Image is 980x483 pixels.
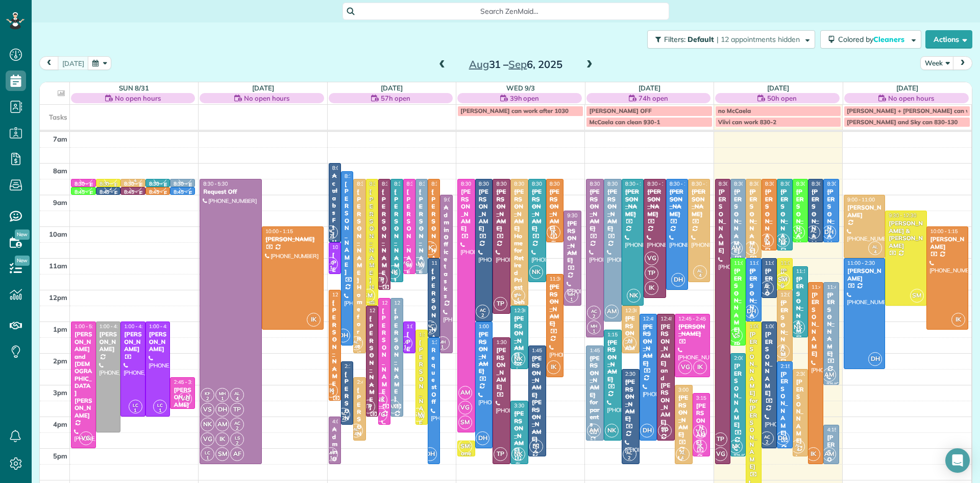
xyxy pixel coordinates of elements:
div: [PERSON_NAME] [419,339,425,434]
span: AC [591,308,597,314]
span: 8:30 - 11:00 [749,180,777,187]
span: LC [133,402,138,408]
div: [PERSON_NAME] [643,323,654,367]
div: [PERSON_NAME] [478,331,490,375]
small: 2 [337,413,350,423]
div: [PERSON_NAME] [696,402,707,446]
span: 2:30 - 5:30 [625,371,650,377]
div: [PERSON_NAME] [647,188,663,218]
div: [PERSON_NAME] [826,188,836,254]
small: 1 [565,295,578,305]
span: IK [547,225,560,239]
button: Actions [925,30,972,49]
span: 1:00 - 7:00 [749,323,774,330]
small: 2 [587,312,600,321]
span: AM [215,418,229,431]
div: Extra Space Storage [89,190,148,197]
span: IK [645,281,658,295]
span: VS [201,403,214,417]
span: 10:00 - 1:15 [265,228,293,235]
small: 2 [104,184,117,194]
div: [PERSON_NAME] [796,378,805,444]
span: AM [386,400,400,413]
div: [PERSON_NAME] [460,188,472,232]
span: 11:00 - 1:45 [734,260,762,266]
span: 1:00 - 5:00 [75,323,99,330]
span: 3:15 - 5:15 [696,395,721,401]
div: [PERSON_NAME] [625,315,636,359]
span: 2:15 - 5:00 [780,363,805,370]
div: [PERSON_NAME] [607,188,619,232]
small: 4 [869,247,881,257]
span: 1:00 - 4:00 [149,323,174,330]
span: 3:30 - 5:30 [514,402,538,409]
span: VG [678,360,692,374]
span: 12:00 - 2:15 [780,291,808,298]
span: VG [399,257,412,271]
div: [PERSON_NAME] [625,378,636,422]
div: [PERSON_NAME] - Bet Investments [780,267,789,400]
span: 11:45 - 5:30 [812,284,839,290]
span: 8:30 - 5:30 [203,180,228,187]
button: next [953,56,972,70]
span: 8:30 - 10:45 [765,180,793,187]
span: AL [353,339,359,344]
span: McCaela can clean 930-1 [589,118,660,126]
small: 4 [694,271,706,281]
span: 1:00 - 2:00 [407,323,431,330]
span: 9:00 - 2:00 [444,196,468,203]
div: [PERSON_NAME] [796,188,805,254]
span: LC [328,260,334,265]
span: AC [427,323,433,329]
span: 1:00 - 5:00 [765,323,790,330]
span: IK [951,313,965,327]
span: [PERSON_NAME] can work after 1030 [460,107,569,114]
span: 4:00 - 5:30 [332,418,357,425]
span: Cleaners [873,35,906,44]
span: AC [328,228,334,234]
span: 11:00 - 12:15 [765,260,796,266]
span: 12:30 - 4:00 [370,307,397,314]
span: AM [411,257,425,271]
span: 8:30 - 11:45 [532,180,559,187]
small: 4 [623,342,636,352]
span: [PERSON_NAME] OFF [589,107,651,114]
span: NK [791,320,805,334]
span: 11:00 - 1:30 [431,260,459,266]
span: 8:30 - 12:30 [370,180,397,187]
div: Extra Space Storage [164,190,222,197]
span: AL [872,244,878,249]
div: [PERSON_NAME] [344,371,350,466]
small: 4 [745,247,758,257]
span: 1:30 - 5:30 [496,339,521,346]
div: [PERSON_NAME] & [PERSON_NAME] [394,188,400,386]
span: 1:15 - 4:45 [607,331,632,338]
small: 2 [807,232,820,241]
span: TP [230,403,244,417]
span: AM [458,386,472,400]
div: [PERSON_NAME] [607,339,619,383]
span: [PERSON_NAME] and Sky can 830-130 [847,118,958,126]
small: 4 [231,394,243,404]
span: DH [336,329,350,342]
span: AL [627,339,632,344]
span: MH [219,390,226,396]
span: TP [374,273,387,287]
span: SM [361,289,375,303]
span: 8:00 - 10:30 [332,165,360,171]
div: [PERSON_NAME] and [PERSON_NAME] [796,275,805,423]
span: AL [234,390,240,396]
span: 8:30 - 11:30 [407,180,434,187]
span: 2:15 - 4:15 [345,363,369,370]
div: [PERSON_NAME] [765,188,774,254]
small: 4 [129,176,142,186]
span: | 12 appointments hidden [717,35,800,44]
a: [DATE] [381,84,403,92]
span: 8:30 - 11:00 [734,180,762,187]
div: Extra Space Storage [189,181,247,189]
small: 1 [325,263,337,273]
div: [PERSON_NAME] [99,331,118,353]
div: [PERSON_NAME] [678,323,707,338]
button: Week [920,56,954,70]
a: Wed 9/3 [506,84,535,92]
